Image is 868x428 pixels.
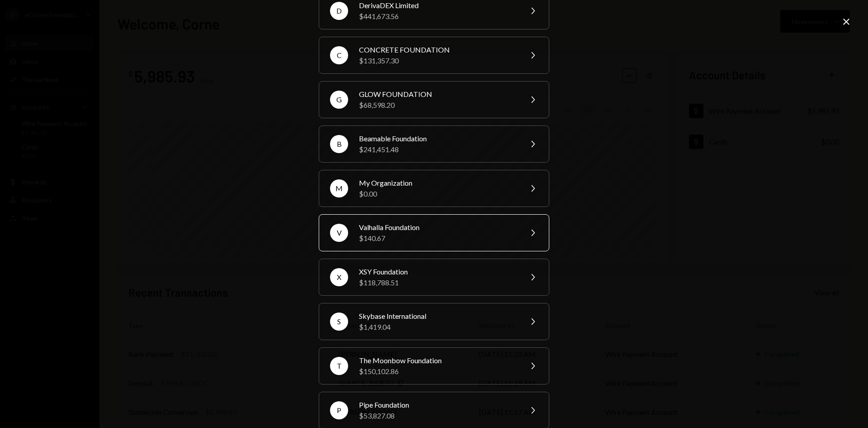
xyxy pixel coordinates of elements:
[330,313,348,331] div: S
[319,125,549,163] button: BBeamable Foundation$241,451.48
[319,170,549,207] button: MMy Organization$0.00
[359,222,516,233] div: Valhalla Foundation
[319,37,549,74] button: CCONCRETE FOUNDATION$131,357.30
[359,44,516,55] div: CONCRETE FOUNDATION
[330,135,348,153] div: B
[359,89,516,100] div: GLOW FOUNDATION
[359,55,516,66] div: $131,357.30
[319,347,549,385] button: TThe Moonbow Foundation$150,102.86
[359,410,516,421] div: $53,827.08
[359,178,516,188] div: My Organization
[359,322,516,332] div: $1,419.04
[330,2,348,20] div: D
[359,144,516,155] div: $241,451.48
[359,311,516,322] div: Skybase International
[359,133,516,144] div: Beamable Foundation
[330,357,348,375] div: T
[330,91,348,109] div: G
[330,179,348,197] div: M
[359,266,516,277] div: XSY Foundation
[330,224,348,242] div: V
[359,277,516,288] div: $118,788.51
[359,366,516,377] div: $150,102.86
[359,233,516,244] div: $140.67
[319,259,549,296] button: XXSY Foundation$118,788.51
[359,399,516,410] div: Pipe Foundation
[319,81,549,118] button: GGLOW FOUNDATION$68,598.20
[359,188,516,199] div: $0.00
[359,355,516,366] div: The Moonbow Foundation
[359,11,516,22] div: $441,673.56
[319,214,549,251] button: VValhalla Foundation$140.67
[330,268,348,286] div: X
[319,303,549,340] button: SSkybase International$1,419.04
[359,100,516,111] div: $68,598.20
[330,46,348,64] div: C
[330,401,348,419] div: P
